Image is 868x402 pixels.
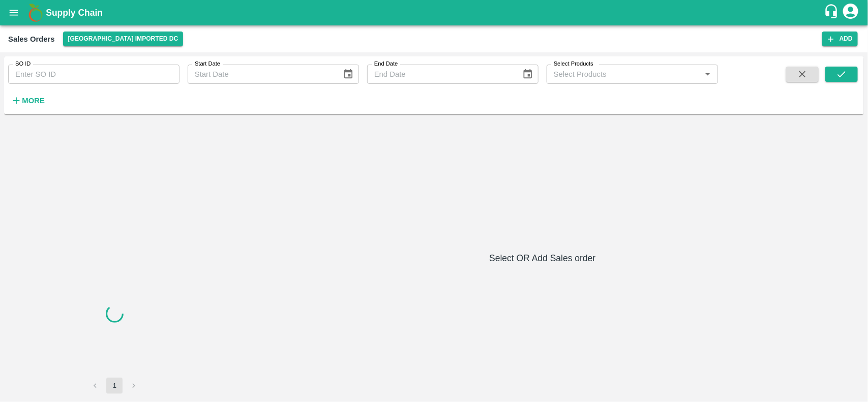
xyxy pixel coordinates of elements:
label: Start Date [195,60,220,68]
strong: More [22,97,45,105]
div: Sales Orders [8,33,55,46]
a: Supply Chain [46,6,824,20]
button: Choose date [339,65,358,84]
label: Select Products [554,60,593,68]
h6: Select OR Add Sales order [225,251,860,265]
b: Supply Chain [46,8,103,18]
input: Start Date [188,65,335,84]
div: customer-support [824,4,842,22]
input: End Date [367,65,514,84]
button: Select DC [63,32,184,46]
button: Open [701,68,714,81]
div: account of current user [842,2,860,23]
input: Enter SO ID [8,65,179,84]
input: Select Products [550,68,698,81]
button: More [8,92,47,109]
button: page 1 [106,378,123,394]
nav: pagination navigation [85,378,143,394]
label: End Date [374,60,398,68]
img: logo [25,3,46,23]
button: Choose date [518,65,537,84]
label: SO ID [15,60,31,68]
button: Add [822,32,858,46]
button: open drawer [2,1,25,24]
